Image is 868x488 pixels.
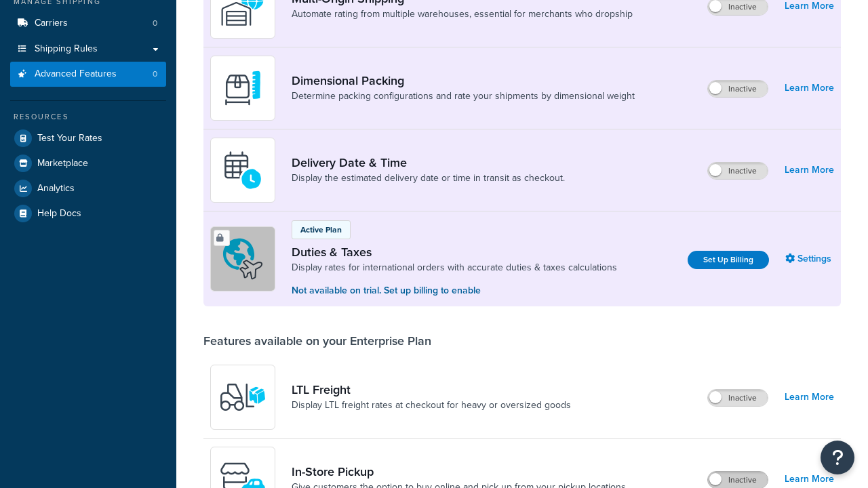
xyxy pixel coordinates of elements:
li: Advanced Features [10,62,166,87]
p: Active Plan [300,224,342,236]
img: DTVBYsAAAAAASUVORK5CYII= [219,64,267,112]
label: Inactive [708,163,768,179]
span: Advanced Features [35,68,117,80]
a: Delivery Date & Time [292,155,565,170]
a: Learn More [785,388,834,407]
li: Carriers [10,11,166,36]
span: Analytics [37,183,75,195]
span: Carriers [35,18,68,29]
span: 0 [153,18,157,29]
a: Duties & Taxes [292,245,617,260]
div: Features available on your Enterprise Plan [203,333,431,348]
button: Open Resource Center [821,441,854,474]
img: y79ZsPf0fXUFUhFXDzUgf+ktZg5F2+ohG75+v3d2s1D9TjoU8PiyCIluIjV41seZevKCRuEjTPPOKHJsQcmKCXGdfprl3L4q7... [219,373,267,421]
a: Analytics [10,176,166,201]
label: Inactive [708,81,768,97]
label: Inactive [708,472,768,488]
div: Resources [10,111,166,123]
a: Carriers0 [10,11,166,36]
a: Learn More [785,161,834,180]
a: Display rates for international orders with accurate duties & taxes calculations [292,261,617,274]
a: Dimensional Packing [292,73,635,88]
a: Automate rating from multiple warehouses, essential for merchants who dropship [292,7,633,21]
a: Set Up Billing [688,251,769,269]
a: Settings [785,249,834,268]
a: Test Your Rates [10,126,166,150]
a: Determine packing configurations and rate your shipments by dimensional weight [292,89,635,103]
span: Help Docs [37,208,81,220]
span: Test Your Rates [37,133,102,144]
a: Marketplace [10,151,166,176]
a: In-Store Pickup [292,464,626,479]
span: Marketplace [37,158,88,169]
a: Learn More [785,79,834,98]
img: gfkeb5ejjkALwAAAABJRU5ErkJggg== [219,146,267,194]
a: LTL Freight [292,382,571,397]
a: Display LTL freight rates at checkout for heavy or oversized goods [292,399,571,412]
a: Help Docs [10,201,166,226]
a: Shipping Rules [10,37,166,62]
p: Not available on trial. Set up billing to enable [292,283,617,298]
label: Inactive [708,390,768,406]
span: Shipping Rules [35,43,98,55]
a: Advanced Features0 [10,62,166,87]
span: 0 [153,68,157,80]
a: Display the estimated delivery date or time in transit as checkout. [292,171,565,185]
